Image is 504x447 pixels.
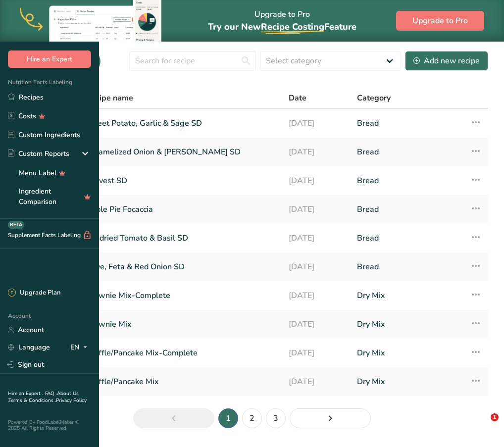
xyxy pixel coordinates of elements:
a: Hire an Expert . [8,390,43,397]
a: Next page [290,408,371,428]
button: Add new recipe [405,51,488,71]
a: About Us . [8,390,79,404]
a: Dry Mix [357,314,458,335]
a: Waffle/Pancake Mix-Complete [86,343,277,363]
a: FAQ . [45,390,57,397]
a: Brownie Mix [86,314,277,335]
a: Brownie Mix-Complete [86,285,277,306]
input: Search for recipe [129,51,256,71]
a: Caramelized Onion & [PERSON_NAME] SD [86,142,277,162]
a: [DATE] [289,314,345,335]
a: Page 3. [266,408,286,428]
a: [DATE] [289,199,345,220]
a: Bread [357,142,458,162]
a: Dry Mix [357,343,458,363]
a: Dry Mix [357,285,458,306]
div: EN [70,342,91,353]
a: [DATE] [289,285,345,306]
a: [DATE] [289,170,345,191]
a: Bread [357,256,458,277]
a: Bread [357,228,458,248]
a: Harvest SD [86,170,277,191]
div: BETA [8,221,24,229]
a: Terms & Conditions . [8,397,56,404]
a: Apple Pie Focaccia [86,199,277,220]
a: Bread [357,199,458,220]
span: Date [289,92,306,104]
a: Bread [357,170,458,191]
a: [DATE] [289,343,345,363]
a: Olive, Feta & Red Onion SD [86,256,277,277]
div: Upgrade to Pro [208,0,356,42]
button: Hire an Expert [8,50,91,68]
span: Category [357,92,391,104]
a: Previous page [133,408,214,428]
iframe: Intercom live chat [470,413,494,437]
a: Sundried Tomato & Basil SD [86,228,277,248]
a: Privacy Policy [56,397,87,404]
span: Recipe Costing [261,21,324,33]
a: Bread [357,113,458,134]
span: Try our New Feature [208,21,356,33]
div: Add new recipe [413,55,480,67]
div: Custom Reports [8,149,69,159]
a: Waffle/Pancake Mix [86,371,277,392]
div: Upgrade Plan [8,288,60,298]
a: [DATE] [289,113,345,134]
span: Upgrade to Pro [412,15,468,27]
span: 1 [491,413,499,421]
button: Upgrade to Pro [396,11,484,31]
a: [DATE] [289,371,345,392]
a: [DATE] [289,228,345,248]
a: [DATE] [289,256,345,277]
div: Powered By FoodLabelMaker © 2025 All Rights Reserved [8,419,91,431]
a: [DATE] [289,142,345,162]
a: Page 2. [242,408,262,428]
a: Sweet Potato, Garlic & Sage SD [86,113,277,134]
a: Language [8,339,50,356]
a: Dry Mix [357,371,458,392]
span: Recipe name [86,92,133,104]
